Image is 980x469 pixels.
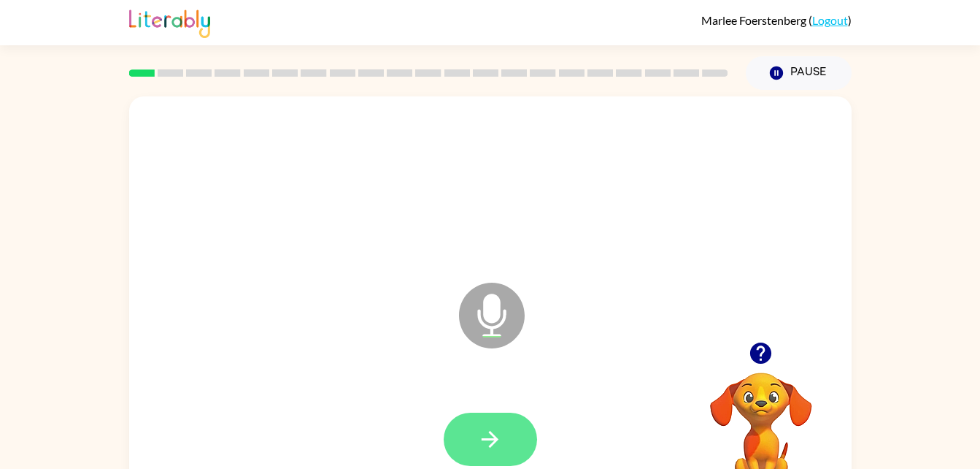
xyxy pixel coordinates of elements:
[701,13,852,27] div: ( )
[812,13,848,27] a: Logout
[129,6,210,38] img: Literably
[746,56,852,90] button: Pause
[701,13,809,27] span: Marlee Foerstenberg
